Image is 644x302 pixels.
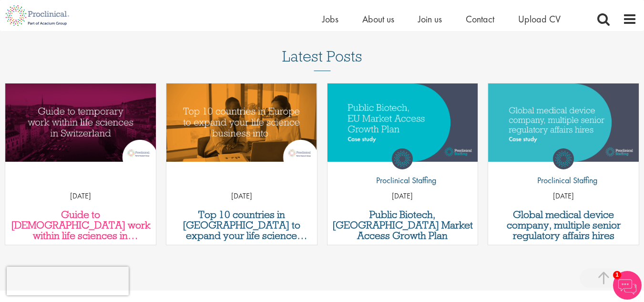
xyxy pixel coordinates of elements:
[418,13,442,25] a: Join us
[493,209,634,241] a: Global medical device company, multiple senior regulatory affairs hires
[166,83,317,168] a: Link to a post
[7,267,129,295] iframe: reCAPTCHA
[613,271,621,279] span: 1
[369,148,436,191] a: Proclinical Staffing Proclinical Staffing
[166,191,317,202] p: [DATE]
[613,271,642,300] img: Chatbot
[332,209,473,241] a: Public Biotech, [GEOGRAPHIC_DATA] Market Access Growth Plan
[530,148,597,191] a: Proclinical Staffing Proclinical Staffing
[488,83,639,168] a: Link to a post
[322,13,338,25] a: Jobs
[518,13,561,25] a: Upload CV
[327,191,478,202] p: [DATE]
[10,209,151,241] a: Guide to [DEMOGRAPHIC_DATA] work within life sciences in [GEOGRAPHIC_DATA]
[327,83,478,168] a: Link to a post
[171,209,312,241] a: Top 10 countries in [GEOGRAPHIC_DATA] to expand your life science business into
[362,13,394,25] a: About us
[553,148,574,169] img: Proclinical Staffing
[466,13,494,25] a: Contact
[392,148,413,169] img: Proclinical Staffing
[5,191,156,202] p: [DATE]
[282,48,362,71] h3: Latest Posts
[369,174,436,187] p: Proclinical Staffing
[166,83,317,162] img: Top 10 countries in Europe for life science companies
[530,174,597,187] p: Proclinical Staffing
[5,83,156,168] a: Link to a post
[488,191,639,202] p: [DATE]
